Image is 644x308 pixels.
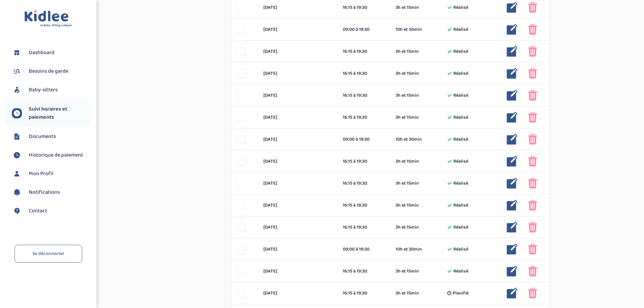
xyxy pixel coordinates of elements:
img: suivihoraire.svg [12,150,22,160]
img: poubelle_rose.png [528,90,537,101]
img: documents.svg [12,132,22,142]
div: 09:00 à 19:30 [343,136,386,143]
div: [DATE] [258,114,338,121]
img: modifier_bleu.png [507,156,518,167]
span: 3h et 15min [396,224,419,231]
img: poubelle_rose.png [528,200,537,211]
img: modifier_bleu.png [507,266,518,277]
img: poubelle_rose.png [528,112,537,123]
img: modifier_bleu.png [507,2,518,13]
span: 3h et 15min [396,202,419,209]
span: Réalisé [453,70,468,77]
span: Baby-sitters [29,86,57,94]
div: [DATE] [258,4,338,11]
span: Documents [29,133,56,141]
span: Besoins de garde [29,67,68,75]
img: poubelle_rose.png [528,222,537,233]
span: 3h et 15min [396,114,419,121]
a: Baby-sitters [12,85,91,95]
a: Dashboard [12,48,91,58]
span: Mon Profil [29,170,53,178]
div: 16:15 à 19:30 [343,268,386,275]
a: Suivi horaires et paiements [12,105,91,121]
div: [DATE] [258,48,338,55]
a: Documents [12,132,91,142]
div: [DATE] [258,246,338,253]
span: Planifié [453,290,469,297]
img: poubelle_rose.png [528,2,537,13]
div: 09:00 à 19:30 [343,246,386,253]
span: Réalisé [453,4,468,11]
img: poubelle_rose.png [528,134,537,145]
img: poubelle_rose.png [528,266,537,277]
span: 3h et 15min [396,180,419,187]
div: [DATE] [258,290,338,297]
div: 16:15 à 19:30 [343,180,386,187]
span: Notifications [29,188,60,196]
span: 3h et 15min [396,4,419,11]
span: Suivi horaires et paiements [29,105,91,121]
span: Réalisé [453,136,468,143]
a: Historique de paiement [12,150,91,160]
div: 16:15 à 19:30 [343,114,386,121]
img: modifier_bleu.png [507,90,518,101]
a: Se déconnecter [15,245,82,263]
span: 3h et 15min [396,290,419,297]
img: poubelle_rose.png [528,178,537,189]
img: poubelle_rose.png [528,156,537,167]
span: 3h et 15min [396,268,419,275]
a: Contact [12,206,91,216]
div: [DATE] [258,26,338,33]
div: [DATE] [258,224,338,231]
span: Réalisé [453,246,468,253]
div: [DATE] [258,268,338,275]
img: poubelle_rose.png [528,288,537,299]
img: modifier_bleu.png [507,288,518,299]
img: modifier_bleu.png [507,244,518,255]
div: 16:15 à 19:30 [343,224,386,231]
div: 16:15 à 19:30 [343,92,386,99]
span: Réalisé [453,180,468,187]
div: [DATE] [258,92,338,99]
div: 09:00 à 19:30 [343,26,386,33]
span: Réalisé [453,268,468,275]
span: Réalisé [453,48,468,55]
img: poubelle_rose.png [528,244,537,255]
span: Réalisé [453,158,468,165]
img: poubelle_rose.png [528,24,537,35]
img: poubelle_rose.png [528,46,537,57]
span: 10h et 30min [396,26,422,33]
div: [DATE] [258,180,338,187]
span: Réalisé [453,26,468,33]
img: suivihoraire.svg [12,108,22,118]
div: [DATE] [258,136,338,143]
div: [DATE] [258,70,338,77]
span: Réalisé [453,202,468,209]
div: [DATE] [258,202,338,209]
span: 3h et 15min [396,92,419,99]
span: Réalisé [453,224,468,231]
span: 3h et 15min [396,70,419,77]
div: 16:15 à 19:30 [343,70,386,77]
div: 16:15 à 19:30 [343,4,386,11]
img: modifier_bleu.png [507,46,518,57]
span: Dashboard [29,49,54,57]
img: modifier_bleu.png [507,134,518,145]
img: modifier_bleu.png [507,200,518,211]
span: Historique de paiement [29,151,83,159]
div: 16:15 à 19:30 [343,158,386,165]
img: modifier_bleu.png [507,68,518,79]
div: 16:15 à 19:30 [343,48,386,55]
div: 16:15 à 19:30 [343,290,386,297]
img: modifier_bleu.png [507,178,518,189]
a: Mon Profil [12,169,91,179]
span: Contact [29,207,47,215]
img: modifier_bleu.png [507,24,518,35]
img: contact.svg [12,206,22,216]
span: 10h et 30min [396,246,422,253]
img: modifier_bleu.png [507,222,518,233]
img: dashboard.svg [12,48,22,58]
a: Besoins de garde [12,66,91,76]
img: profil.svg [12,169,22,179]
img: babysitters.svg [12,85,22,95]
